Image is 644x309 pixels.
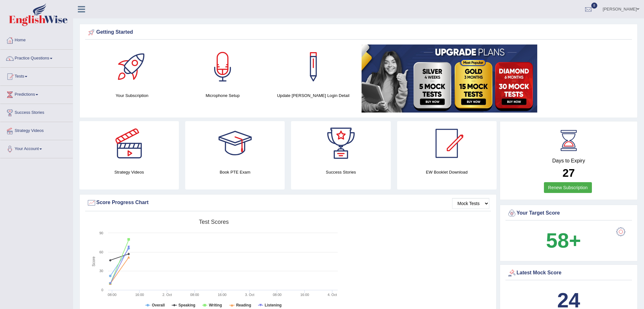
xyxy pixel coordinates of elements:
a: Success Stories [0,104,73,120]
tspan: Score [92,257,96,267]
a: Tests [0,68,73,84]
tspan: 4. Oct [328,293,337,297]
tspan: Overall [152,303,165,307]
a: Strategy Videos [0,122,73,138]
h4: Book PTE Exam [185,169,285,175]
a: Your Account [0,140,73,156]
text: 16:00 [300,293,309,297]
h4: Success Stories [291,169,390,175]
div: Score Progress Chart [87,198,489,208]
b: 27 [562,167,575,179]
text: 60 [99,250,103,254]
h4: Microphone Setup [180,92,265,99]
h4: Strategy Videos [79,169,179,175]
text: 08:00 [108,293,117,297]
text: 16:00 [135,293,144,297]
text: 08:00 [190,293,199,297]
text: 30 [99,269,103,273]
div: Getting Started [87,28,630,37]
div: Latest Mock Score [507,268,630,278]
h4: Your Subscription [90,92,174,99]
img: small5.jpg [362,45,537,113]
h4: EW Booklet Download [397,169,497,175]
a: Renew Subscription [544,182,592,193]
text: 08:00 [273,293,282,297]
tspan: 2. Oct [162,293,172,297]
tspan: Reading [236,303,251,307]
a: Predictions [0,86,73,102]
h4: Update [PERSON_NAME] Login Detail [271,92,355,99]
span: 8 [591,3,598,9]
text: 16:00 [218,293,227,297]
h4: Days to Expiry [507,158,630,164]
div: Your Target Score [507,209,630,218]
tspan: Writing [209,303,222,307]
text: 0 [101,288,103,292]
text: 90 [99,231,103,235]
tspan: 3. Oct [245,293,254,297]
tspan: Listening [265,303,281,307]
a: Home [0,31,73,47]
a: Practice Questions [0,50,73,65]
tspan: Test scores [199,219,229,225]
b: 58+ [546,229,581,252]
tspan: Speaking [179,303,195,307]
